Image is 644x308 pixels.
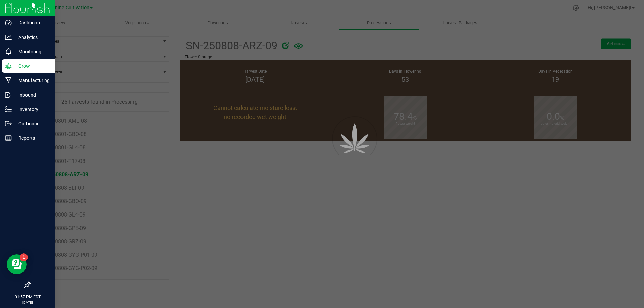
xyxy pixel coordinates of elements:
[5,91,12,98] inline-svg: Inbound
[12,76,52,84] p: Manufacturing
[5,48,12,55] inline-svg: Monitoring
[12,33,52,41] p: Analytics
[3,294,52,300] p: 01:57 PM EDT
[12,62,52,70] p: Grow
[7,254,27,274] iframe: Resource center
[12,48,52,56] p: Monitoring
[12,120,52,128] p: Outbound
[12,105,52,113] p: Inventory
[5,19,12,26] inline-svg: Dashboard
[5,34,12,41] inline-svg: Analytics
[20,253,28,261] iframe: Resource center unread badge
[3,300,52,305] p: [DATE]
[5,120,12,127] inline-svg: Outbound
[5,63,12,69] inline-svg: Grow
[12,91,52,99] p: Inbound
[5,106,12,113] inline-svg: Inventory
[12,19,52,27] p: Dashboard
[12,134,52,142] p: Reports
[5,77,12,84] inline-svg: Manufacturing
[5,135,12,141] inline-svg: Reports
